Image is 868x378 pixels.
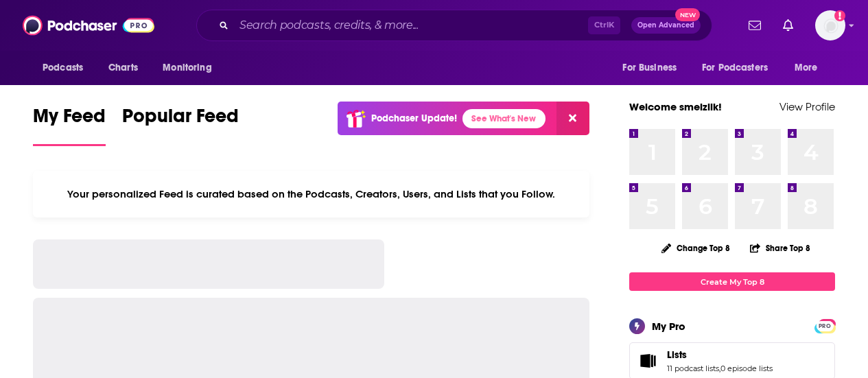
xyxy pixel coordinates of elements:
[122,104,239,146] a: Popular Feed
[462,109,546,128] a: See What's New
[720,364,773,373] a: 0 episode lists
[817,321,833,331] span: PRO
[33,55,101,81] button: open menu
[108,58,138,78] span: Charts
[629,100,722,113] a: Welcome smeizlik!
[33,171,589,217] div: Your personalized Feed is curated based on the Podcasts, Creators, Users, and Lists that you Follow.
[815,10,845,40] span: Logged in as smeizlik
[637,22,694,29] span: Open Advanced
[629,272,835,291] a: Create My Top 8
[622,58,677,78] span: For Business
[33,104,106,136] span: My Feed
[634,351,661,370] a: Lists
[588,16,620,34] span: Ctrl K
[163,58,211,78] span: Monitoring
[43,58,83,78] span: Podcasts
[196,10,712,41] div: Search podcasts, credits, & more...
[777,14,799,37] a: Show notifications dropdown
[653,239,738,257] button: Change Top 8
[613,55,694,81] button: open menu
[785,55,835,81] button: open menu
[234,14,588,36] input: Search podcasts, credits, & more...
[122,104,239,136] span: Popular Feed
[153,55,229,81] button: open menu
[667,349,687,361] span: Lists
[817,320,833,331] a: PRO
[743,14,766,37] a: Show notifications dropdown
[33,104,106,146] a: My Feed
[779,100,835,113] a: View Profile
[834,10,845,21] svg: Add a profile image
[749,235,811,261] button: Share Top 8
[815,10,845,40] button: Show profile menu
[667,364,719,373] a: 11 podcast lists
[631,17,701,34] button: Open AdvancedNew
[667,349,773,361] a: Lists
[795,58,818,78] span: More
[719,364,720,373] span: ,
[815,10,845,40] img: User Profile
[675,8,700,21] span: New
[371,113,457,124] p: Podchaser Update!
[702,58,768,78] span: For Podcasters
[23,12,154,38] img: Podchaser - Follow, Share and Rate Podcasts
[652,320,685,333] div: My Pro
[693,55,788,81] button: open menu
[99,55,146,81] a: Charts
